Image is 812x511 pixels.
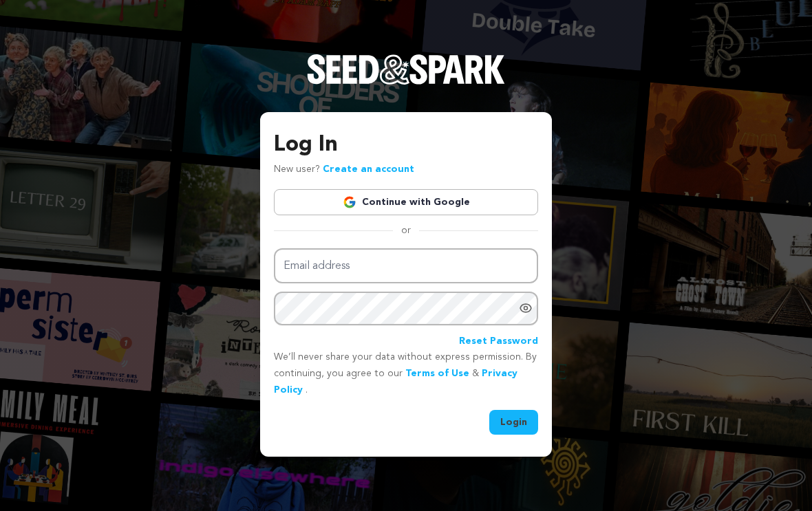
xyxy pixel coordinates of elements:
[323,164,414,174] a: Create an account
[343,195,356,209] img: Google logo
[519,301,533,315] a: Show password as plain text. Warning: this will display your password on the screen.
[274,248,538,283] input: Email address
[459,334,538,350] a: Reset Password
[274,129,538,162] h3: Log In
[307,54,505,112] a: Seed&Spark Homepage
[393,224,419,237] span: or
[274,349,538,398] p: We’ll never share your data without express permission. By continuing, you agree to our & .
[489,410,538,435] button: Login
[307,54,505,85] img: Seed&Spark Logo
[274,162,414,178] p: New user?
[405,369,469,378] a: Terms of Use
[274,189,538,215] a: Continue with Google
